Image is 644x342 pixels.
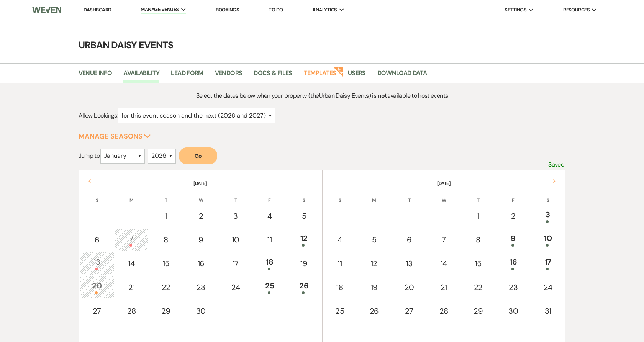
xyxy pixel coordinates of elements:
[465,234,491,245] div: 8
[548,160,565,170] p: Saved!
[80,171,321,187] th: [DATE]
[119,258,144,269] div: 14
[257,234,282,245] div: 11
[465,258,491,269] div: 15
[531,188,565,204] th: S
[84,280,110,294] div: 20
[563,6,590,14] span: Resources
[291,232,317,247] div: 12
[536,209,560,223] div: 3
[119,232,144,247] div: 7
[505,6,526,14] span: Settings
[291,280,317,294] div: 26
[396,258,422,269] div: 13
[79,152,101,160] span: Jump to:
[223,210,248,222] div: 3
[287,188,321,204] th: S
[500,305,526,317] div: 30
[269,7,283,13] a: To Do
[219,188,252,204] th: T
[188,210,214,222] div: 2
[123,68,159,83] a: Availability
[84,305,110,317] div: 27
[188,258,214,269] div: 16
[184,188,218,204] th: W
[392,188,426,204] th: T
[153,210,179,222] div: 1
[141,6,179,13] span: Manage Venues
[500,232,526,247] div: 9
[188,234,214,245] div: 9
[80,188,114,204] th: S
[84,256,110,270] div: 13
[223,258,248,269] div: 17
[361,234,387,245] div: 5
[84,7,111,13] a: Dashboard
[153,234,179,245] div: 8
[431,305,456,317] div: 28
[431,234,456,245] div: 7
[149,188,183,204] th: T
[396,305,422,317] div: 27
[304,68,336,83] a: Templates
[79,133,151,140] button: Manage Seasons
[465,281,491,293] div: 22
[215,68,243,83] a: Vendors
[361,305,387,317] div: 26
[333,66,344,77] strong: New
[223,281,248,293] div: 24
[257,256,282,270] div: 18
[171,68,203,83] a: Lead Form
[496,188,530,204] th: F
[291,210,317,222] div: 5
[461,188,495,204] th: T
[257,210,282,222] div: 4
[377,68,427,83] a: Download Data
[431,258,456,269] div: 14
[427,188,460,204] th: W
[216,7,239,13] a: Bookings
[254,68,292,83] a: Docs & Files
[500,281,526,293] div: 23
[328,234,352,245] div: 4
[119,281,144,293] div: 21
[328,305,352,317] div: 25
[291,258,317,269] div: 19
[188,305,214,317] div: 30
[348,68,366,83] a: Users
[396,234,422,245] div: 6
[79,68,112,83] a: Venue Info
[328,258,352,269] div: 11
[115,188,148,204] th: M
[396,281,422,293] div: 20
[500,256,526,270] div: 16
[32,2,61,18] img: Weven Logo
[328,281,352,293] div: 18
[323,171,565,187] th: [DATE]
[223,234,248,245] div: 10
[139,91,505,101] p: Select the dates below when your property (the Urban Daisy Events ) is available to host events
[188,281,214,293] div: 23
[536,256,560,270] div: 17
[361,258,387,269] div: 12
[361,281,387,293] div: 19
[357,188,391,204] th: M
[179,147,217,164] button: Go
[312,6,337,14] span: Analytics
[431,281,456,293] div: 21
[465,210,491,222] div: 1
[84,234,110,245] div: 6
[536,232,560,247] div: 10
[465,305,491,317] div: 29
[119,305,144,317] div: 28
[536,305,560,317] div: 31
[500,210,526,222] div: 2
[253,188,286,204] th: F
[378,92,387,100] strong: not
[153,281,179,293] div: 22
[46,38,598,52] h4: Urban Daisy Events
[323,188,357,204] th: S
[79,111,118,119] span: Allow bookings:
[536,281,560,293] div: 24
[153,305,179,317] div: 29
